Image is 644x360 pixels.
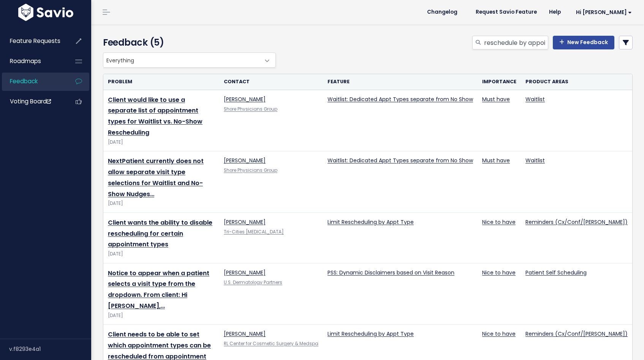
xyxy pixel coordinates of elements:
[470,6,543,18] a: Request Savio Feature
[103,74,219,90] th: Problem
[2,73,63,90] a: Feedback
[521,74,632,90] th: Product Areas
[328,218,414,226] a: Limit Rescheduling by Appt Type
[108,269,209,310] a: Notice to appear when a patient selects a visit type from the dropdown. From client: Hi [PERSON_N...
[103,36,272,49] h4: Feedback (5)
[427,10,457,15] span: Changelog
[525,330,628,338] a: Reminders (Cx/Conf/[PERSON_NAME])
[108,138,215,146] div: [DATE]
[108,218,212,249] a: Client wants the ability to disable rescheduling for certain appointment types
[103,52,276,68] span: Everything
[224,95,266,103] a: [PERSON_NAME]
[2,32,63,50] a: Feature Requests
[567,6,638,18] a: Hi [PERSON_NAME]
[483,36,548,49] input: Search feedback...
[224,157,266,164] a: [PERSON_NAME]
[10,97,51,105] span: Voting Board
[10,57,41,65] span: Roadmaps
[2,52,63,70] a: Roadmaps
[525,95,545,103] a: Waitlist
[108,312,215,320] div: [DATE]
[482,330,516,338] a: Nice to have
[482,269,516,276] a: Nice to have
[108,95,203,137] a: Client would like to use a separate list of appointment types for Waitlist vs. No-Show Rescheduling
[328,330,414,338] a: Limit Rescheduling by Appt Type
[9,339,91,359] div: v.f8293e4a1
[219,74,323,90] th: Contact
[10,77,38,85] span: Feedback
[108,200,215,208] div: [DATE]
[323,74,478,90] th: Feature
[108,250,215,258] div: [DATE]
[576,10,632,15] span: Hi [PERSON_NAME]
[482,157,510,164] a: Must have
[10,37,60,45] span: Feature Requests
[103,53,260,67] span: Everything
[224,330,266,338] a: [PERSON_NAME]
[224,279,282,285] a: U.S. Dermatology Partners
[224,269,266,276] a: [PERSON_NAME]
[482,95,510,103] a: Must have
[525,157,545,164] a: Waitlist
[108,157,204,198] a: NextPatient currently does not allow separate visit type selections for Waitlist and No-Show Nudges…
[224,167,277,173] a: Shore Physicians Group
[328,157,473,164] a: Waitlist: Dedicated Appt Types separate from No Show
[2,93,63,110] a: Voting Board
[224,229,284,235] a: Tri-Cities [MEDICAL_DATA]
[224,218,266,226] a: [PERSON_NAME]
[224,341,318,347] a: RL Center for Cosmetic Surgery & Medspa
[525,269,587,276] a: Patient Self Scheduling
[543,6,567,18] a: Help
[16,4,75,21] img: logo-white.9d6f32f41409.svg
[478,74,521,90] th: Importance
[525,218,628,226] a: Reminders (Cx/Conf/[PERSON_NAME])
[328,95,473,103] a: Waitlist: Dedicated Appt Types separate from No Show
[224,106,277,112] a: Shore Physicians Group
[482,218,516,226] a: Nice to have
[328,269,454,276] a: PSS: Dynamic Disclaimers based on Visit Reason
[553,36,614,49] a: New Feedback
